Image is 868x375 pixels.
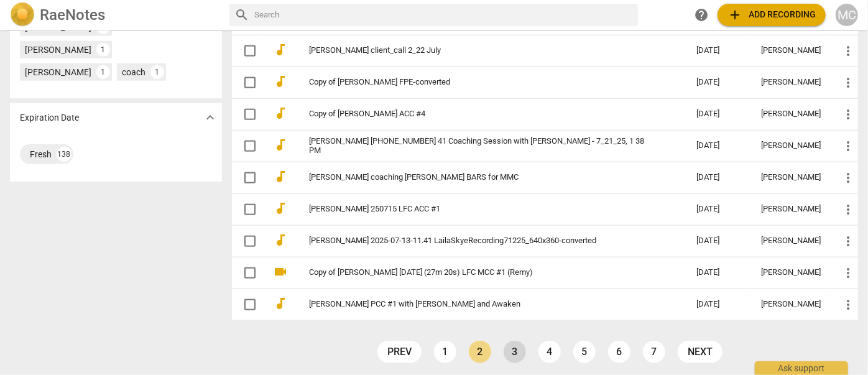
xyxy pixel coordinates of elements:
td: [DATE] [686,225,751,257]
div: 1 [150,65,164,79]
a: Page 2 is your current page [469,341,491,363]
div: [PERSON_NAME] [761,268,821,277]
td: [DATE] [686,257,751,289]
td: [DATE] [686,193,751,225]
span: more_vert [841,266,856,280]
td: [DATE] [686,130,751,162]
span: search [234,7,249,22]
span: more_vert [841,234,856,249]
a: Copy of [PERSON_NAME] [DATE] (27m 20s) LFC MCC #1 (Remy) [309,268,652,277]
span: more_vert [841,139,856,154]
a: Page 5 [573,341,596,363]
span: audiotrack [273,137,288,152]
div: coach [122,66,145,78]
span: help [694,7,709,22]
a: Page 1 [434,341,456,363]
span: audiotrack [273,106,288,121]
div: [PERSON_NAME] [761,78,821,87]
span: expand_more [203,110,218,125]
div: [PERSON_NAME] [761,109,821,119]
span: add [727,7,742,22]
a: [PERSON_NAME] client_call 2_22 July [309,46,652,55]
div: Ask support [755,361,848,375]
span: audiotrack [273,201,288,216]
a: Copy of [PERSON_NAME] FPE-converted [309,78,652,87]
div: 1 [96,43,110,57]
a: [PERSON_NAME] coaching [PERSON_NAME] BARS for MMC [309,173,652,182]
button: Upload [718,4,826,26]
a: prev [377,341,422,363]
span: audiotrack [273,296,288,311]
a: LogoRaeNotes [10,2,219,27]
a: [PERSON_NAME] 250715 LFC ACC #1 [309,205,652,214]
div: [PERSON_NAME] [761,236,821,246]
div: [PERSON_NAME] [761,173,821,182]
div: 1 [96,65,110,79]
a: Page 6 [608,341,630,363]
a: [PERSON_NAME] PCC #1 with [PERSON_NAME] and Awaken [309,300,652,309]
span: more_vert [841,75,856,90]
a: [PERSON_NAME] 2025-07-13-11.41 LailaSkyeRecording71225_640x360-converted [309,236,652,246]
span: more_vert [841,107,856,122]
span: more_vert [841,297,856,312]
span: audiotrack [273,233,288,248]
a: Page 4 [538,341,561,363]
span: audiotrack [273,42,288,57]
div: [PERSON_NAME] [761,141,821,150]
div: 138 [57,147,72,162]
a: Page 7 [643,341,665,363]
input: Search [254,5,633,25]
div: [PERSON_NAME] [761,205,821,214]
a: Help [690,4,713,26]
td: [DATE] [686,289,751,320]
div: Fresh [30,148,52,160]
span: audiotrack [273,169,288,184]
h2: RaeNotes [40,6,105,24]
div: [PERSON_NAME] [25,66,91,78]
a: Page 3 [504,341,526,363]
a: [PERSON_NAME] [PHONE_NUMBER] 41 Coaching Session with [PERSON_NAME] - 7_21_25, 1 38 PM [309,137,652,155]
p: Expiration Date [20,111,79,124]
td: [DATE] [686,35,751,67]
div: [PERSON_NAME] [761,300,821,309]
a: Copy of [PERSON_NAME] ACC #4 [309,109,652,119]
button: MC [836,4,858,26]
span: Add recording [727,7,816,22]
div: [PERSON_NAME] [25,44,91,56]
span: videocam [273,264,288,279]
div: [PERSON_NAME] [761,46,821,55]
td: [DATE] [686,162,751,193]
span: more_vert [841,44,856,58]
img: Logo [10,2,35,27]
span: more_vert [841,202,856,217]
a: next [678,341,723,363]
td: [DATE] [686,67,751,98]
span: more_vert [841,170,856,185]
span: audiotrack [273,74,288,89]
td: [DATE] [686,98,751,130]
button: Show more [201,108,219,127]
